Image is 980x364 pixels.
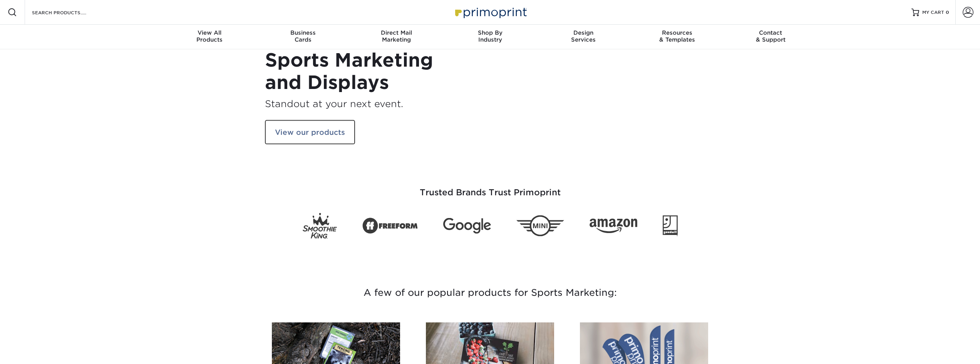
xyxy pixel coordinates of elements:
div: Services [537,29,630,43]
div: Marketing [350,29,443,43]
div: Industry [443,29,537,43]
img: Freeform [362,213,418,238]
span: Business [256,29,350,36]
img: Mini [516,215,564,237]
a: View AllProducts [163,25,256,49]
span: Resources [630,29,724,36]
h3: A few of our popular products for Sports Marketing: [265,266,715,319]
span: View All [163,29,256,36]
span: Shop By [443,29,537,36]
h1: Sports Marketing and Displays [265,49,484,94]
div: Products [163,29,256,43]
img: Amazon [590,218,637,233]
a: DesignServices [537,25,630,49]
a: View our products [265,120,355,144]
a: Shop ByIndustry [443,25,537,49]
span: MY CART [922,9,944,16]
div: Cards [256,29,350,43]
img: Primoprint [452,4,529,20]
img: Smoothie King [303,213,337,239]
span: Contact [724,29,818,36]
span: Direct Mail [350,29,443,36]
div: & Templates [630,29,724,43]
img: Google [443,218,491,234]
a: Direct MailMarketing [350,25,443,49]
img: Goodwill [663,215,678,236]
div: & Support [724,29,818,43]
h3: Standout at your next event. [265,97,484,111]
a: Contact& Support [724,25,818,49]
input: SEARCH PRODUCTS..... [31,8,106,17]
a: Resources& Templates [630,25,724,49]
span: Design [537,29,630,36]
a: BusinessCards [256,25,350,49]
span: 0 [946,10,949,15]
h3: Trusted Brands Trust Primoprint [265,169,715,207]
